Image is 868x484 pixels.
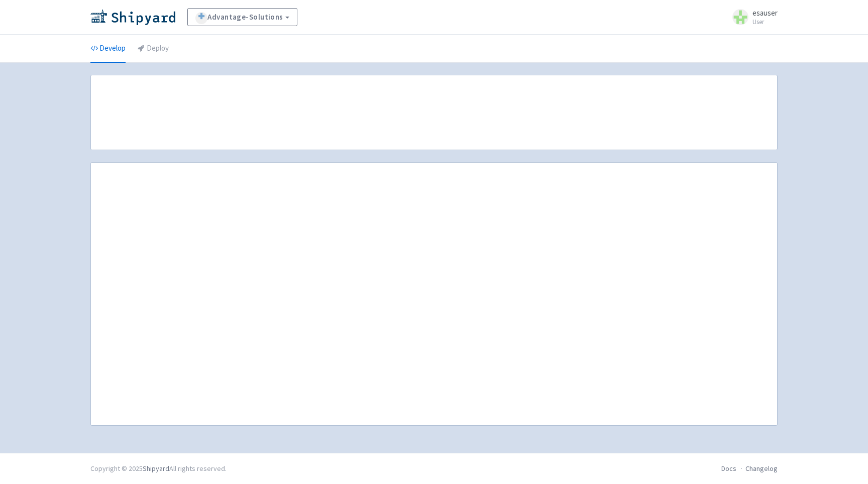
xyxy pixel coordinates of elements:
[90,463,227,474] div: Copyright © 2025 All rights reserved.
[726,9,778,25] a: esauser User
[90,9,175,25] img: Shipyard logo
[752,8,778,18] span: esauser
[721,464,736,473] a: Docs
[745,464,778,473] a: Changelog
[138,35,169,63] a: Deploy
[187,8,297,26] a: Advantage-Solutions
[143,464,169,473] a: Shipyard
[90,35,126,63] a: Develop
[752,19,778,25] small: User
